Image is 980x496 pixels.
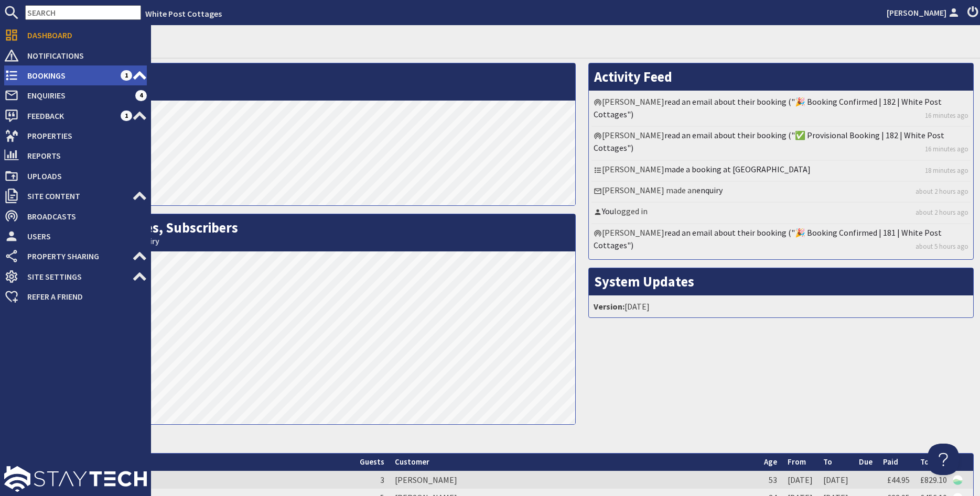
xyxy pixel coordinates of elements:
[395,457,429,467] a: Customer
[696,185,723,195] a: enquiry
[594,96,942,119] a: read an email about their booking ("🎉 Booking Confirmed | 182 | White Post Cottages")
[19,147,147,164] span: Reports
[4,466,147,492] img: staytech_l_w-4e588a39d9fa60e82540d7cfac8cfe4b7147e857d3e8dbdfbd41c59d52db0ec4.svg
[37,236,570,246] small: This Month: 3 Bookings, 1 Enquiry
[887,475,910,485] a: £44.95
[920,457,939,467] a: Total
[4,87,147,104] a: Enquiries 4
[4,168,147,184] a: Uploads
[121,111,132,121] span: 1
[4,288,147,305] a: Refer a Friend
[591,203,971,224] li: logged in
[19,188,132,204] span: Site Content
[121,70,132,81] span: 1
[4,188,147,204] a: Site Content
[591,182,971,203] li: [PERSON_NAME] made an
[19,168,147,184] span: Uploads
[145,8,222,19] a: White Post Cottages
[591,298,971,315] li: [DATE]
[594,301,624,312] strong: Version:
[4,127,147,144] a: Properties
[788,457,806,467] a: From
[591,224,971,257] li: [PERSON_NAME]
[594,227,942,250] a: read an email about their booking ("🎉 Booking Confirmed | 181 | White Post Cottages")
[4,208,147,225] a: Broadcasts
[925,166,968,175] a: 18 minutes ago
[19,87,135,104] span: Enquiries
[37,85,570,95] small: This Month: 556 Visits
[591,93,971,127] li: [PERSON_NAME]
[32,63,575,101] h2: Visits per Day
[916,241,968,251] a: about 5 hours ago
[360,457,384,467] a: Guests
[19,268,132,285] span: Site Settings
[19,67,121,84] span: Bookings
[823,457,832,467] a: To
[764,457,777,467] a: Age
[19,47,147,64] span: Notifications
[594,273,694,290] a: System Updates
[591,161,971,182] li: [PERSON_NAME]
[25,5,141,20] input: SEARCH
[928,444,959,475] iframe: Toggle Customer Support
[887,6,961,19] a: [PERSON_NAME]
[591,127,971,160] li: [PERSON_NAME]
[920,475,947,485] a: £829.10
[916,207,968,217] a: about 2 hours ago
[4,268,147,285] a: Site Settings
[916,186,968,196] a: about 2 hours ago
[4,248,147,264] a: Property Sharing
[594,68,672,85] a: Activity Feed
[782,471,818,489] td: [DATE]
[19,228,147,245] span: Users
[19,127,147,144] span: Properties
[602,206,614,216] a: You
[4,107,147,124] a: Feedback 1
[594,130,944,153] a: read an email about their booking ("✅ Provisional Booking | 182 | White Post Cottages")
[818,471,854,489] td: [DATE]
[380,475,384,485] span: 3
[19,288,147,305] span: Refer a Friend
[4,47,147,64] a: Notifications
[4,27,147,43] a: Dashboard
[883,457,898,467] a: Paid
[4,147,147,164] a: Reports
[664,164,811,174] a: made a booking at [GEOGRAPHIC_DATA]
[19,248,132,264] span: Property Sharing
[32,214,575,251] h2: Bookings, Enquiries, Subscribers
[390,471,759,489] td: [PERSON_NAME]
[19,107,121,124] span: Feedback
[925,144,968,154] a: 16 minutes ago
[4,67,147,84] a: Bookings 1
[925,111,968,120] a: 16 minutes ago
[19,27,147,43] span: Dashboard
[759,471,782,489] td: 53
[135,90,147,101] span: 4
[953,475,963,485] img: Referer: White Post Cottages
[19,208,147,225] span: Broadcasts
[854,454,878,471] th: Due
[4,228,147,245] a: Users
